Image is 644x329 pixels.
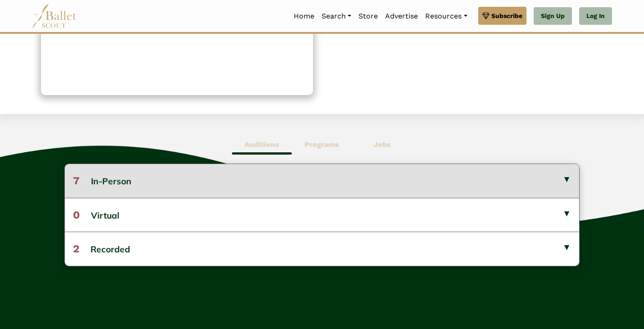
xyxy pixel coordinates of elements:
b: Programs [304,140,339,149]
button: 2Recorded [65,232,579,265]
span: 0 [73,209,80,221]
a: Home [290,7,318,26]
span: 2 [73,242,79,255]
a: Store [355,7,381,26]
a: Advertise [381,7,422,26]
button: 0Virtual [65,198,579,232]
a: Resources [422,7,471,26]
b: Jobs [373,140,391,149]
button: 7In-Person [65,164,579,197]
div: [STREET_ADDRESS][PERSON_NAME] [331,13,603,86]
a: Log In [579,7,612,25]
img: gem.svg [482,11,490,21]
a: Subscribe [478,7,526,25]
b: Auditions [245,140,279,149]
a: Sign Up [534,7,572,25]
span: Subscribe [491,11,522,21]
span: 7 [73,174,80,187]
a: Search [318,7,355,26]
